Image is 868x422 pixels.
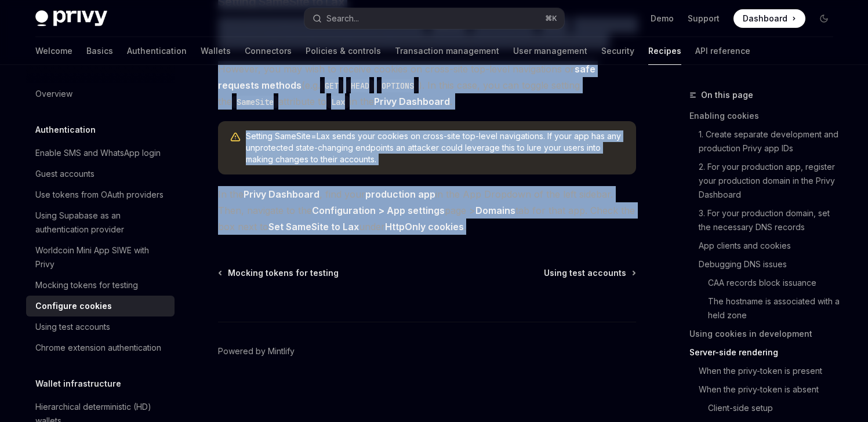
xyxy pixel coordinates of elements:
code: Lax [326,96,350,108]
span: However, you may wish to receive cookies on cross-site top-level navigations or (e.g. , , ). In t... [218,61,636,110]
a: Mocking tokens for testing [26,275,175,296]
a: Basics [86,37,113,65]
span: Dashboard [743,13,787,24]
h5: Authentication [35,123,96,137]
a: 3. For your production domain, set the necessary DNS records [699,204,842,237]
a: Privy Dashboard [244,188,319,201]
a: The hostname is associated with a held zone [708,292,842,325]
div: Worldcoin Mini App SIWE with Privy [35,243,168,271]
a: Authentication [127,37,187,65]
a: Server-side rendering [689,343,842,362]
a: User management [513,37,587,65]
a: Worldcoin Mini App SIWE with Privy [26,240,175,275]
span: ⌘ K [545,14,557,23]
a: Client-side setup [708,399,842,417]
a: Overview [26,83,175,104]
code: HEAD [346,79,374,92]
div: Configure cookies [35,299,112,313]
a: Using cookies in development [689,325,842,343]
a: 2. For your production app, register your production domain in the Privy Dashboard [699,158,842,204]
code: GET [320,79,343,92]
a: When the privy-token is absent [699,380,842,399]
div: Guest accounts [35,167,95,181]
a: Policies & controls [306,37,381,65]
a: Demo [651,13,674,24]
a: Enable SMS and WhatsApp login [26,143,175,163]
strong: Domains [475,205,515,216]
a: API reference [695,37,750,65]
a: Using test accounts [26,316,175,337]
a: Use tokens from OAuth providers [26,184,175,205]
a: Configure cookies [26,296,175,316]
a: Security [601,37,634,65]
a: Using Supabase as an authentication provider [26,205,175,240]
strong: Privy Dashboard [244,188,319,200]
a: Powered by Mintlify [218,345,295,357]
svg: Warning [230,132,241,143]
strong: HttpOnly cookies [385,221,464,232]
button: Search...⌘K [304,8,564,29]
a: Enabling cookies [689,107,842,125]
a: Mocking tokens for testing [219,267,339,279]
a: Connectors [245,37,292,65]
span: Setting SameSite=Lax sends your cookies on cross-site top-level navigations. If your app has any ... [246,130,624,165]
button: Toggle dark mode [815,9,833,28]
a: Privy Dashboard [374,96,450,108]
code: SameSite [232,96,278,108]
a: Support [688,13,720,24]
div: Search... [326,12,359,26]
div: Using Supabase as an authentication provider [35,209,168,237]
a: CAA records block issuance [708,274,842,292]
span: In the , find your in the App Dropdown of the left sidebar. Then, navigate to the page > tab for ... [218,186,636,235]
strong: production app [365,188,435,200]
div: Using test accounts [35,320,110,334]
strong: Configuration > App settings [312,205,445,216]
a: App clients and cookies [699,237,842,255]
div: Use tokens from OAuth providers [35,188,164,202]
div: Enable SMS and WhatsApp login [35,146,161,160]
span: On this page [701,88,753,102]
code: OPTIONS [377,79,419,92]
a: Transaction management [395,37,499,65]
a: 1. Create separate development and production Privy app IDs [699,125,842,158]
a: Guest accounts [26,163,175,184]
span: Mocking tokens for testing [228,267,339,279]
a: Using test accounts [544,267,635,279]
a: Dashboard [733,9,805,28]
a: When the privy-token is present [699,362,842,380]
strong: Set SameSite to Lax [268,221,359,232]
span: Using test accounts [544,267,626,279]
div: Overview [35,87,72,101]
h5: Wallet infrastructure [35,377,121,391]
a: Chrome extension authentication [26,337,175,358]
a: Debugging DNS issues [699,255,842,274]
a: Wallets [201,37,231,65]
a: Recipes [648,37,681,65]
div: Chrome extension authentication [35,341,161,355]
a: Welcome [35,37,72,65]
img: dark logo [35,10,107,27]
div: Mocking tokens for testing [35,278,138,292]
